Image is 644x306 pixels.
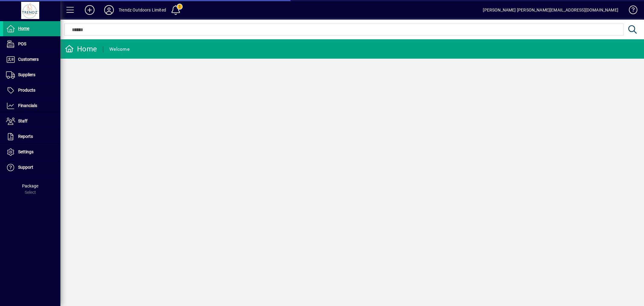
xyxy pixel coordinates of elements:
[18,57,39,62] span: Customers
[3,98,60,113] a: Financials
[99,5,119,15] button: Profile
[3,114,60,129] a: Staff
[18,134,33,139] span: Reports
[18,26,29,31] span: Home
[3,52,60,67] a: Customers
[18,72,35,77] span: Suppliers
[80,5,99,15] button: Add
[18,119,27,123] span: Staff
[3,83,60,98] a: Products
[3,129,60,144] a: Reports
[18,103,37,108] span: Financials
[483,5,618,15] div: [PERSON_NAME] [PERSON_NAME][EMAIL_ADDRESS][DOMAIN_NAME]
[22,184,38,188] span: Package
[3,160,60,175] a: Support
[18,165,33,170] span: Support
[3,67,60,83] a: Suppliers
[109,44,130,54] div: Welcome
[18,149,34,154] span: Settings
[65,44,97,54] div: Home
[18,88,35,93] span: Products
[119,5,166,15] div: Trendz Outdoors Limited
[624,1,636,21] a: Knowledge Base
[18,41,26,46] span: POS
[3,145,60,160] a: Settings
[3,37,60,52] a: POS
